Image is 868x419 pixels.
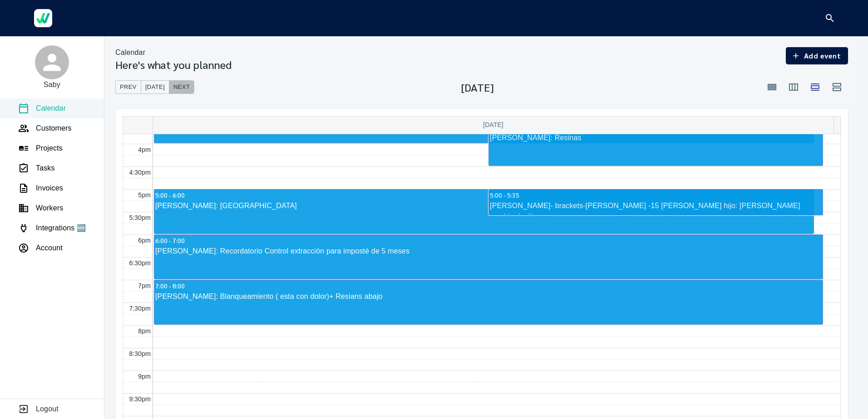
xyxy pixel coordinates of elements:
[129,169,151,176] span: 4:30pm
[138,327,151,335] span: 8pm
[489,132,822,143] div: [PERSON_NAME]: Resinas
[155,282,184,290] span: 7:00 - 8:00
[138,373,151,380] span: 9pm
[138,237,151,244] span: 6pm
[36,404,59,414] p: Logout
[138,146,151,153] span: 4pm
[34,9,52,27] img: Werkgo Logo
[115,58,232,71] h3: Here's what you planned
[489,200,822,222] div: [PERSON_NAME]- brackets-[PERSON_NAME] -15 [PERSON_NAME] hijo: [PERSON_NAME] cambio de día
[129,259,151,267] span: 6:30pm
[115,47,145,58] p: Calendar
[36,163,55,174] p: Tasks
[141,80,169,94] button: [DATE]
[145,82,165,93] span: [DATE]
[490,191,519,199] span: 5:00 - 5:35
[36,123,72,134] p: Customers
[155,246,822,257] div: [PERSON_NAME]: Recordatorio Control extracción para imposté de 5 meses
[129,395,151,403] span: 9:30pm
[129,350,151,357] span: 8:30pm
[761,76,783,98] button: Month
[155,236,184,244] span: 6:00 - 7:00
[18,203,63,214] a: Workers
[27,5,59,32] a: Werkgo Logo
[18,103,66,114] a: Calendar
[129,305,151,312] span: 7:30pm
[36,183,63,194] p: Invoices
[783,76,804,98] button: Week
[155,200,813,211] div: [PERSON_NAME]: [GEOGRAPHIC_DATA]
[173,82,190,93] span: Next
[44,79,60,90] p: Saby
[129,214,151,221] span: 5:30pm
[36,223,86,234] p: Integrations 🆕
[36,203,63,214] p: Workers
[18,243,63,253] a: Account
[155,191,184,199] span: 5:00 - 6:00
[155,291,822,302] div: [PERSON_NAME]: Blanqueamiento ( esta con dolor)+ Resians abajo
[120,82,137,93] span: Prev
[36,143,63,154] p: Projects
[461,81,494,93] h3: [DATE]
[18,183,63,194] a: Invoices
[36,103,66,114] p: Calendar
[36,243,63,253] p: Account
[804,76,826,98] button: Day
[18,123,72,134] a: Customers
[18,163,55,174] a: Tasks
[138,191,151,199] span: 5pm
[18,143,63,154] a: Projects
[18,223,86,234] a: Integrations 🆕
[793,49,841,62] span: Add event
[115,47,232,58] nav: breadcrumb
[169,80,194,94] button: Next
[483,121,503,128] span: [DATE]
[138,282,151,289] span: 7pm
[826,76,848,98] button: Agenda
[115,80,141,94] button: Prev
[786,47,848,64] button: Add event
